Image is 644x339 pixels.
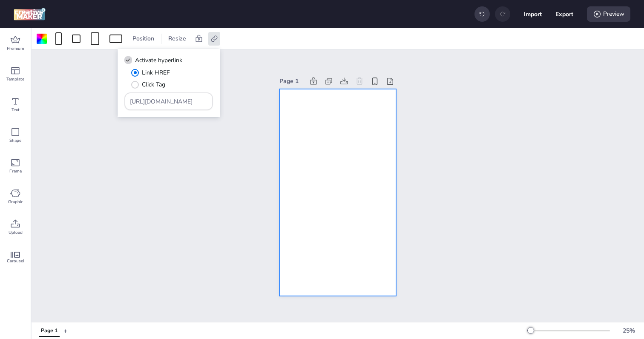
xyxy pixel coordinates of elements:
[587,6,630,22] div: Preview
[63,323,68,338] button: +
[142,68,170,77] span: Link HREF
[167,34,188,43] span: Resize
[9,229,23,236] span: Upload
[135,56,182,65] span: Activate hyperlink
[9,137,21,144] span: Shape
[279,77,304,86] div: Page 1
[41,327,57,335] div: Page 1
[9,168,22,175] span: Frame
[7,45,24,52] span: Premium
[35,323,63,338] div: Tabs
[8,198,23,205] span: Graphic
[555,5,573,23] button: Export
[7,258,24,264] span: Carousel
[142,80,165,89] span: Click Tag
[11,106,20,113] span: Text
[131,34,156,43] span: Position
[6,76,24,83] span: Template
[14,8,46,20] img: logo Creative Maker
[524,5,542,23] button: Import
[130,97,208,106] input: Type URL
[618,326,639,335] div: 25 %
